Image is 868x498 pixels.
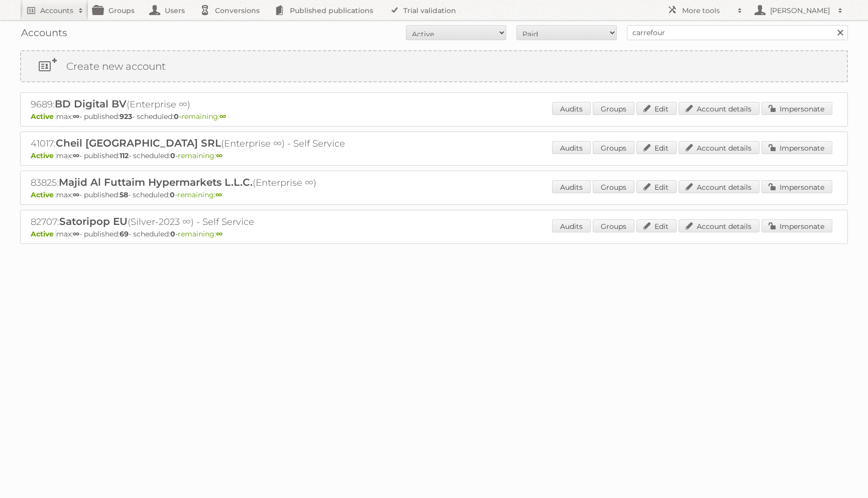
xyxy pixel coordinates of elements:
a: Account details [679,141,759,154]
span: remaining: [178,151,223,160]
a: Impersonate [762,180,832,193]
a: Impersonate [762,102,832,115]
strong: 58 [120,190,128,199]
strong: ∞ [73,112,79,121]
span: Active [31,229,56,238]
a: Edit [636,141,677,154]
span: Satoripop EU [59,215,128,227]
strong: ∞ [220,112,226,121]
p: max: - published: - scheduled: - [31,112,837,121]
a: Edit [636,102,677,115]
p: max: - published: - scheduled: - [31,229,837,238]
a: Audits [552,180,591,193]
span: BD Digital BV [55,98,127,110]
a: Groups [593,102,634,115]
a: Groups [593,180,634,193]
strong: ∞ [216,229,223,238]
h2: Accounts [40,6,73,16]
a: Audits [552,219,591,232]
span: Active [31,151,56,160]
strong: 0 [174,112,179,121]
a: Account details [679,219,759,232]
span: remaining: [177,190,222,199]
h2: 83825: (Enterprise ∞) [31,176,382,189]
span: remaining: [178,229,223,238]
p: max: - published: - scheduled: - [31,151,837,160]
strong: 923 [120,112,132,121]
strong: 0 [170,151,175,160]
strong: 0 [170,190,175,199]
strong: ∞ [73,151,79,160]
strong: ∞ [216,151,223,160]
a: Groups [593,219,634,232]
span: Active [31,112,56,121]
a: Audits [552,102,591,115]
h2: 41017: (Enterprise ∞) - Self Service [31,137,382,150]
h2: [PERSON_NAME] [768,6,833,16]
strong: ∞ [215,190,222,199]
a: Groups [593,141,634,154]
strong: 69 [120,229,129,238]
strong: 0 [170,229,175,238]
span: Active [31,190,56,199]
a: Create new account [21,51,847,81]
span: Majid Al Futtaim Hypermarkets L.L.C. [59,176,253,188]
p: max: - published: - scheduled: - [31,190,837,199]
span: Cheil [GEOGRAPHIC_DATA] SRL [56,137,221,149]
h2: More tools [682,6,732,16]
a: Impersonate [762,141,832,154]
a: Audits [552,141,591,154]
strong: ∞ [73,229,79,238]
a: Account details [679,180,759,193]
span: remaining: [181,112,226,121]
a: Edit [636,219,677,232]
a: Account details [679,102,759,115]
h2: 82707: (Silver-2023 ∞) - Self Service [31,215,382,228]
strong: 112 [120,151,129,160]
h2: 9689: (Enterprise ∞) [31,98,382,111]
a: Edit [636,180,677,193]
a: Impersonate [762,219,832,232]
strong: ∞ [73,190,79,199]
